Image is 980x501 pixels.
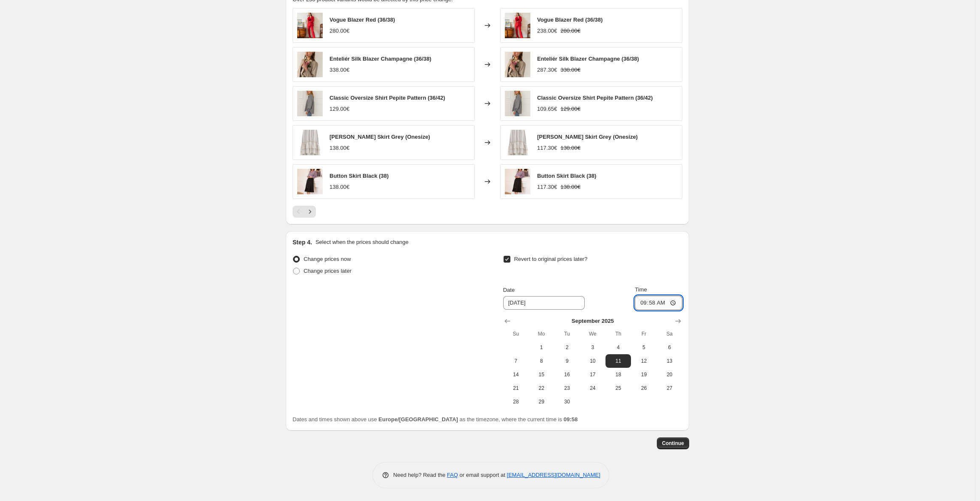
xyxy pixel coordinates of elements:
button: Thursday September 25 2025 [605,381,631,395]
button: Tuesday September 16 2025 [554,368,580,381]
span: 2 [558,344,576,351]
th: Wednesday [580,327,605,341]
span: 23 [558,385,576,392]
span: 9 [558,358,576,364]
input: 8/28/2025 [503,296,585,310]
button: Thursday September 18 2025 [605,368,631,381]
button: Show previous month, August 2025 [501,315,513,327]
button: Monday September 8 2025 [529,354,554,368]
span: 5 [634,344,653,351]
img: IMG_9029-her_1bfcc24f-0eb4-4e89-81f8-fde89dea5d97_80x.jpg [297,13,323,38]
span: Vogue Blazer Red (36/38) [329,17,395,23]
span: Su [507,330,525,337]
button: Saturday September 27 2025 [657,381,682,395]
span: 6 [660,344,679,351]
span: Need help? Read the [393,472,447,478]
span: 13 [660,358,679,364]
span: 21 [507,385,525,392]
span: 25 [609,385,628,392]
img: 15-scaled_80x.jpg [297,130,323,155]
img: IMG_9568-scaled_671c07f1-8e24-453a-acc5-710264cd3641_80x.jpg [505,91,530,116]
button: Next [304,206,316,218]
a: [EMAIL_ADDRESS][DOMAIN_NAME] [507,472,600,478]
strike: 138.00€ [560,144,580,152]
span: 20 [660,371,679,378]
div: 117.30€ [537,144,557,152]
div: 109.65€ [537,105,557,113]
span: 24 [583,385,602,392]
img: IMG_9568-scaled_671c07f1-8e24-453a-acc5-710264cd3641_80x.jpg [297,91,323,116]
span: 26 [634,385,653,392]
div: 280.00€ [329,27,349,35]
span: Date [503,287,515,293]
button: Tuesday September 9 2025 [554,354,580,368]
div: 117.30€ [537,183,557,191]
button: Tuesday September 30 2025 [554,395,580,409]
button: Monday September 29 2025 [529,395,554,409]
th: Friday [631,327,656,341]
span: 7 [507,358,525,364]
h2: Step 4. [293,238,312,246]
span: 19 [634,371,653,378]
span: Enteliér Silk Blazer Champagne (36/38) [329,56,431,62]
span: 16 [558,371,576,378]
span: 8 [532,358,551,364]
span: We [583,330,602,337]
span: Tu [558,330,576,337]
span: 4 [609,344,628,351]
button: Tuesday September 23 2025 [554,381,580,395]
div: 138.00€ [329,144,349,152]
span: Th [609,330,628,337]
th: Saturday [657,327,682,341]
b: Europe/[GEOGRAPHIC_DATA] [378,416,458,423]
span: Fr [634,330,653,337]
nav: Pagination [293,206,316,218]
span: [PERSON_NAME] Skirt Grey (Onesize) [329,134,430,140]
span: 22 [532,385,551,392]
span: [PERSON_NAME] Skirt Grey (Onesize) [537,134,638,140]
span: Button Skirt Black (38) [537,173,596,179]
th: Sunday [503,327,529,341]
span: 10 [583,358,602,364]
button: Wednesday September 10 2025 [580,354,605,368]
button: Sunday September 21 2025 [503,381,529,395]
button: Thursday September 11 2025 [605,354,631,368]
span: Change prices later [304,268,352,274]
span: Classic Oversize Shirt Pepite Pattern (36/42) [537,95,653,101]
span: Revert to original prices later? [514,256,588,262]
span: 1 [532,344,551,351]
span: Classic Oversize Shirt Pepite Pattern (36/42) [329,95,445,101]
th: Thursday [605,327,631,341]
button: Monday September 1 2025 [529,341,554,354]
button: Tuesday September 2 2025 [554,341,580,354]
button: Friday September 26 2025 [631,381,656,395]
strike: 280.00€ [560,27,580,35]
span: 27 [660,385,679,392]
img: IMG_7966-1_cb5a60ff-4cf9-4f04-a3af-5bb95d6bb660_80x.jpg [505,52,530,77]
button: Continue [657,437,689,449]
strike: 338.00€ [560,66,580,74]
span: Enteliér Silk Blazer Champagne (36/38) [537,56,639,62]
span: Change prices now [304,256,351,262]
span: Button Skirt Black (38) [329,173,389,179]
button: Sunday September 28 2025 [503,395,529,409]
button: Friday September 5 2025 [631,341,656,354]
button: Sunday September 14 2025 [503,368,529,381]
span: 29 [532,398,551,405]
span: 11 [609,358,628,364]
div: 338.00€ [329,66,349,74]
span: 18 [609,371,628,378]
button: Saturday September 6 2025 [657,341,682,354]
input: 12:00 [635,296,682,310]
p: Select when the prices should change [315,238,408,246]
span: Continue [662,440,684,447]
button: Friday September 19 2025 [631,368,656,381]
img: Attachment-1-23-scaled_80x.jpg [297,169,323,194]
img: IMG_9029-her_1bfcc24f-0eb4-4e89-81f8-fde89dea5d97_80x.jpg [505,13,530,38]
strike: 129.00€ [560,105,580,113]
span: 12 [634,358,653,364]
strike: 138.00€ [560,183,580,191]
div: 287.30€ [537,66,557,74]
img: IMG_7966-1_cb5a60ff-4cf9-4f04-a3af-5bb95d6bb660_80x.jpg [297,52,323,77]
div: 238.00€ [537,27,557,35]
